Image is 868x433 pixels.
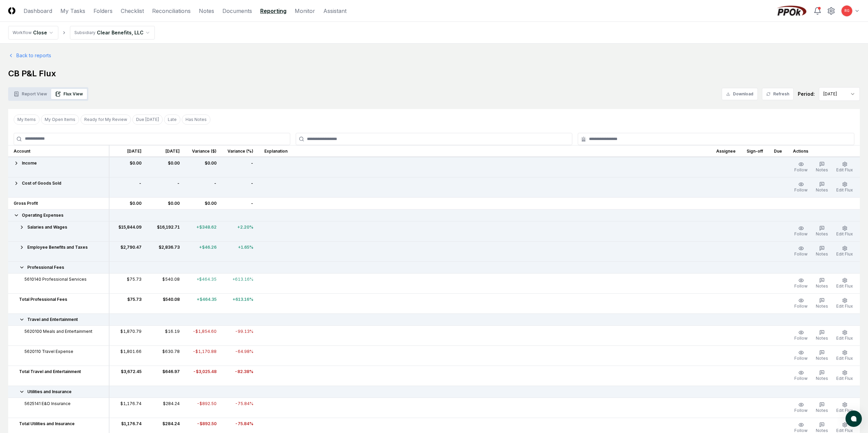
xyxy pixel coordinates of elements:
[794,167,808,172] span: Follow
[794,336,808,341] span: Follow
[816,304,828,309] span: Notes
[814,276,829,291] button: Notes
[816,167,828,172] span: Notes
[80,114,131,125] button: Ready for My Review
[147,157,185,177] td: $0.00
[835,276,854,291] button: Edit Flux
[222,157,259,177] td: -
[13,30,32,36] div: Workflow
[121,7,144,15] a: Checklist
[185,241,222,261] td: +$46.26
[814,180,829,195] button: Notes
[185,366,222,386] td: -$3,025.48
[147,273,185,293] td: $540.08
[222,293,259,313] td: +613.16%
[222,197,259,209] td: -
[835,160,854,174] button: Edit Flux
[51,89,87,99] button: Flux View
[185,398,222,418] td: -$892.50
[27,389,72,395] span: Utilities and Insurance
[147,398,185,418] td: $284.24
[41,114,79,125] button: My Open Items
[836,376,853,381] span: Edit Flux
[182,114,210,125] button: Has Notes
[814,160,829,174] button: Notes
[10,89,51,99] button: Report View
[816,408,828,413] span: Notes
[836,167,853,172] span: Edit Flux
[836,251,853,257] span: Edit Flux
[147,293,185,313] td: $540.08
[185,157,222,177] td: $0.00
[816,356,828,361] span: Notes
[836,187,853,192] span: Edit Flux
[295,7,315,15] a: Monitor
[323,7,347,15] a: Assistant
[185,145,222,157] th: Variance ($)
[8,7,15,14] img: Logo
[794,428,808,433] span: Follow
[27,224,67,230] span: Salaries and Wages
[793,160,809,174] button: Follow
[793,296,809,311] button: Follow
[185,221,222,241] td: +$348.62
[147,325,185,345] td: $16.19
[798,90,815,97] div: Period:
[109,157,147,177] td: $0.00
[222,241,259,261] td: +1.65%
[816,283,828,289] span: Notes
[836,356,853,361] span: Edit Flux
[836,231,853,236] span: Edit Flux
[260,7,286,15] a: Reporting
[222,325,259,345] td: -99.13%
[816,231,828,236] span: Notes
[109,345,147,366] td: $1,801.66
[794,304,808,309] span: Follow
[722,88,758,100] button: Download
[147,241,185,261] td: $2,836.73
[814,328,829,343] button: Notes
[793,180,809,195] button: Follow
[24,7,52,15] a: Dashboard
[794,376,808,381] span: Follow
[185,197,222,209] td: $0.00
[814,244,829,259] button: Notes
[836,304,853,309] span: Edit Flux
[793,401,809,415] button: Follow
[814,369,829,383] button: Notes
[814,296,829,311] button: Notes
[835,401,854,415] button: Edit Flux
[793,369,809,383] button: Follow
[793,224,809,238] button: Follow
[109,197,147,209] td: $0.00
[25,276,87,282] span: 5610140 Professional Services
[147,145,185,157] th: [DATE]
[835,369,854,383] button: Edit Flux
[74,30,95,36] div: Subsidiary
[109,221,147,241] td: $15,844.09
[199,7,214,15] a: Notes
[222,273,259,293] td: +613.16%
[814,401,829,415] button: Notes
[835,328,854,343] button: Edit Flux
[19,296,67,303] span: Total Professional Fees
[109,177,147,197] td: -
[816,187,828,192] span: Notes
[711,145,741,157] th: Assignee
[8,52,51,59] a: Back to reports
[835,349,854,363] button: Edit Flux
[836,408,853,413] span: Edit Flux
[14,200,38,206] span: Gross Profit
[25,328,92,335] span: 5620100 Meals and Entertainment
[109,398,147,418] td: $1,176.74
[25,401,71,407] span: 5625141 E&O Insurance
[844,8,850,13] span: RG
[775,5,808,16] img: PPOk logo
[836,336,853,341] span: Edit Flux
[841,5,853,17] button: RG
[794,187,808,192] span: Follow
[164,114,180,125] button: Late
[27,264,64,270] span: Professional Fees
[147,366,185,386] td: $646.97
[60,7,85,15] a: My Tasks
